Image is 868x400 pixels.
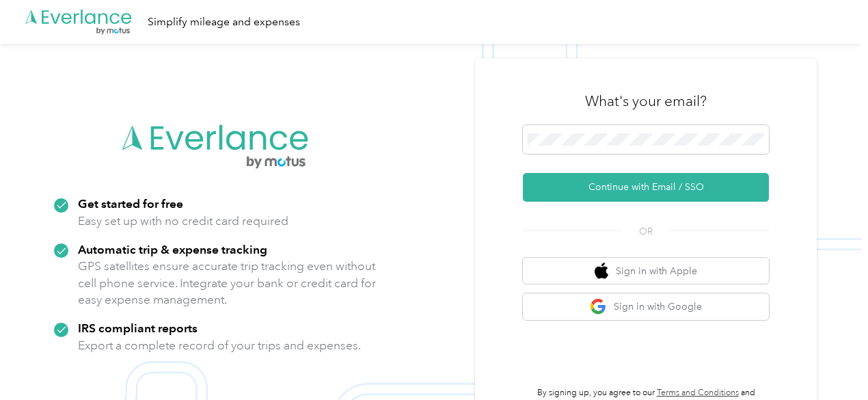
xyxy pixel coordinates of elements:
[523,258,769,284] button: apple logoSign in with Apple
[622,224,670,239] span: OR
[595,263,608,280] img: apple logo
[523,293,769,320] button: google logoSign in with Google
[78,213,288,230] p: Easy set up with no credit card required
[78,321,198,335] strong: IRS compliant reports
[78,258,377,308] p: GPS satellites ensure accurate trip tracking even without cell phone service. Integrate your bank...
[523,173,769,202] button: Continue with Email / SSO
[78,337,361,354] p: Export a complete record of your trips and expenses.
[590,298,607,315] img: google logo
[148,14,300,31] div: Simplify mileage and expenses
[78,196,183,211] strong: Get started for free
[657,388,739,398] a: Terms and Conditions
[585,92,707,111] h3: What's your email?
[78,242,267,256] strong: Automatic trip & expense tracking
